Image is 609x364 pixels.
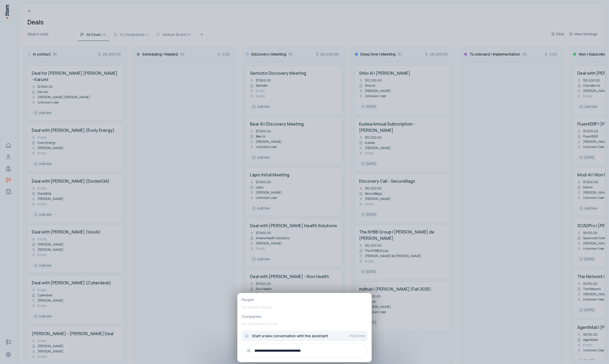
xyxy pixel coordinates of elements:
span: Start a new conversation with the assistant [252,333,328,339]
div: PeopleNo people foundCompaniesNo companies foundStart a new conversation with the assistantPress ... [237,293,372,362]
button: Start a new conversation with the assistantPress Enter [242,331,367,341]
p: Companies [242,314,367,319]
p: Press Enter [349,334,365,338]
p: People [242,297,367,302]
p: No companies found [242,319,367,329]
p: No people found [242,302,367,312]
